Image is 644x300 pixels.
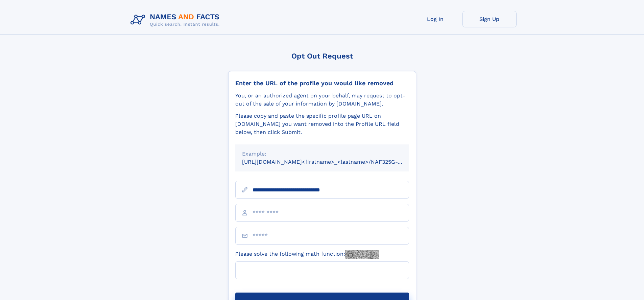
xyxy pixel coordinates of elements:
a: Sign Up [462,11,517,27]
div: You, or an authorized agent on your behalf, may request to opt-out of the sale of your informatio... [235,92,409,108]
label: Please solve the following math function: [235,250,379,259]
small: [URL][DOMAIN_NAME]<firstname>_<lastname>/NAF325G-xxxxxxxx [242,159,422,165]
div: Enter the URL of the profile you would like removed [235,79,409,87]
img: Logo Names and Facts [128,11,225,29]
a: Log In [408,11,462,27]
div: Example: [242,150,402,158]
div: Opt Out Request [228,52,416,60]
div: Please copy and paste the specific profile page URL on [DOMAIN_NAME] you want removed into the Pr... [235,112,409,136]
